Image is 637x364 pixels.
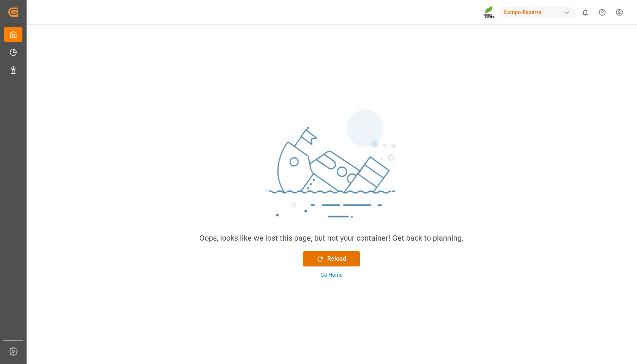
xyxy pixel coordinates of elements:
[303,251,360,266] button: Reload
[594,4,611,21] button: Hilfecenter
[303,271,360,279] button: Go Home
[577,4,594,21] button: 0 neue Benachrichtigungen anzeigen
[501,5,577,19] button: Compo-Experte
[483,6,495,19] img: Screenshot%202023-09-29%20at%2010.02.21.png_1712312052.png
[320,271,342,279] div: Go Home
[199,232,464,244] div: Oops, looks like we lost this page, but not your container! Get back to planning.
[504,9,541,15] font: Compo-Experte
[218,106,445,232] img: sinking_ship.png
[316,254,346,263] div: Reload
